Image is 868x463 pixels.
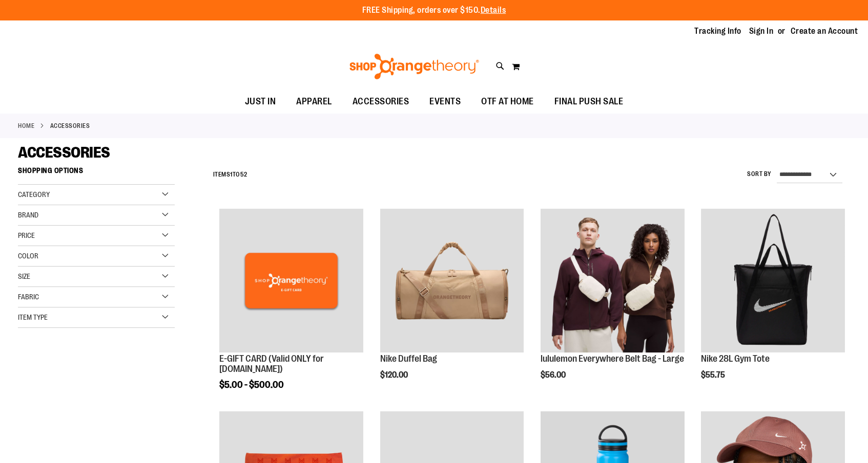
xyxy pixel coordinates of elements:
[18,121,34,130] a: Home
[380,209,524,354] a: Nike Duffel Bag
[694,26,741,37] a: Tracking Info
[554,90,624,113] span: FINAL PUSH SALE
[535,204,690,406] div: product
[701,354,770,364] a: Nike 28L Gym Tote
[219,380,284,390] span: $5.00 - $500.00
[219,209,363,352] img: E-GIFT CARD (Valid ONLY for ShopOrangetheory.com)
[214,204,368,415] div: product
[18,231,35,239] span: Price
[701,209,845,354] a: Nike 28L Gym Tote
[296,90,332,113] span: APPAREL
[18,272,30,280] span: Size
[701,370,727,380] span: $55.75
[701,209,845,352] img: Nike 28L Gym Tote
[541,354,684,364] a: lululemon Everywhere Belt Bag - Large
[230,171,233,178] span: 1
[245,90,276,113] span: JUST IN
[353,90,409,113] span: ACCESSORIES
[429,90,461,113] span: EVENTS
[219,209,363,354] a: E-GIFT CARD (Valid ONLY for ShopOrangetheory.com)
[380,354,437,364] a: Nike Duffel Bag
[18,293,39,301] span: Fabric
[380,370,409,380] span: $120.00
[18,211,38,219] span: Brand
[219,354,324,374] a: E-GIFT CARD (Valid ONLY for [DOMAIN_NAME])
[541,209,685,354] a: lululemon Everywhere Belt Bag - Large
[18,190,50,199] span: Category
[380,209,524,352] img: Nike Duffel Bag
[747,170,772,179] label: Sort By
[18,162,175,185] strong: Shopping Options
[696,204,850,406] div: product
[375,204,529,406] div: product
[749,26,774,37] a: Sign In
[481,6,506,15] a: Details
[240,171,247,178] span: 52
[18,144,110,161] span: ACCESSORIES
[213,167,247,183] h2: Items to
[791,26,858,37] a: Create an Account
[50,121,90,130] strong: ACCESSORIES
[541,370,567,380] span: $56.00
[362,5,506,16] p: FREE Shipping, orders over $150.
[18,313,48,321] span: Item Type
[481,90,534,113] span: OTF AT HOME
[541,209,685,352] img: lululemon Everywhere Belt Bag - Large
[348,54,481,79] img: Shop Orangetheory
[18,252,38,260] span: Color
